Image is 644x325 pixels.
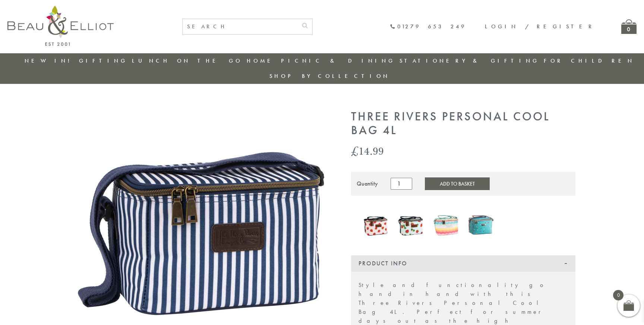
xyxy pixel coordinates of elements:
[183,19,297,34] input: SEARCH
[362,208,390,243] a: Strawberries & Cream Insulated Personal Cool Bag 4L
[425,177,490,190] button: Add to Basket
[485,23,595,30] a: Login / Register
[397,208,425,243] a: Strawberries & Cream Aqua Insulated Personal Cool Bag 4L
[432,208,460,242] img: Coconut Grove Personal Picnic Cool Bag 4L
[390,23,466,30] a: 01279 653 249
[351,110,575,138] h1: Three Rivers Personal Cool Bag 4L
[281,57,395,64] a: Picnic & Dining
[351,255,575,272] div: Product Info
[7,6,114,46] img: logo
[269,72,390,80] a: Shop by collection
[397,208,425,242] img: Strawberries & Cream Aqua Insulated Personal Cool Bag 4L
[432,208,460,243] a: Coconut Grove Personal Picnic Cool Bag 4L
[400,57,539,64] a: Stationery & Gifting
[621,19,637,34] a: 0
[357,180,378,187] div: Quantity
[351,143,384,158] bdi: 14.99
[362,208,390,242] img: Strawberries & Cream Insulated Personal Cool Bag 4L
[467,207,495,243] img: Confetti Personal Cool Bag 4L
[247,57,277,64] a: Home
[351,143,359,158] span: £
[79,57,127,64] a: Gifting
[544,57,634,64] a: For Children
[467,207,495,244] a: Confetti Personal Cool Bag 4L
[613,290,624,300] span: 0
[25,57,75,64] a: New in!
[391,178,412,190] input: Product quantity
[132,57,242,64] a: Lunch On The Go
